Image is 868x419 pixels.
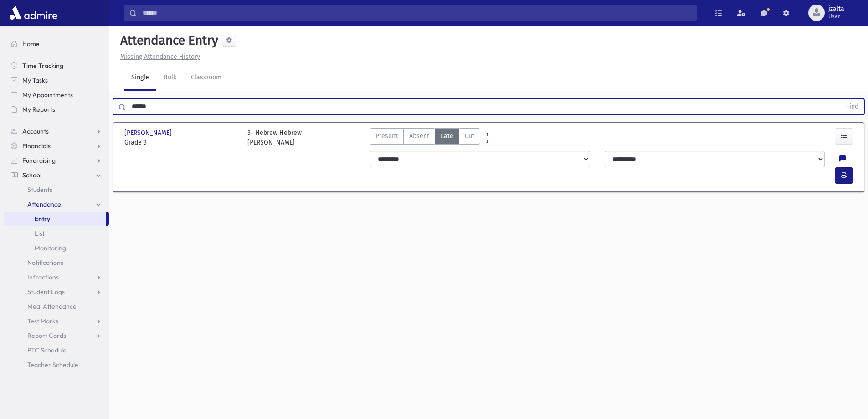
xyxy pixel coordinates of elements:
[4,270,109,285] a: Infractions
[120,53,200,61] u: Missing Attendance History
[22,171,41,179] span: School
[409,131,429,141] span: Absent
[22,142,51,150] span: Financials
[4,343,109,357] a: PTC Schedule
[117,53,200,61] a: Missing Attendance History
[22,156,56,165] span: Fundraising
[441,131,453,141] span: Late
[828,13,844,20] span: User
[4,153,109,168] a: Fundraising
[35,244,66,252] span: Monitoring
[4,139,109,153] a: Financials
[124,65,156,91] a: Single
[4,285,109,299] a: Student Logs
[35,229,45,238] span: List
[137,5,696,21] input: Search
[4,314,109,328] a: Test Marks
[247,128,302,147] div: 3- Hebrew Hebrew [PERSON_NAME]
[4,182,109,197] a: Students
[124,128,174,138] span: [PERSON_NAME]
[828,5,844,13] span: jzalta
[22,62,63,70] span: Time Tracking
[27,346,67,354] span: PTC Schedule
[4,73,109,88] a: My Tasks
[27,317,58,325] span: Test Marks
[841,99,864,114] button: Find
[156,65,184,91] a: Bulk
[370,128,480,147] div: AttTypes
[22,40,40,48] span: Home
[4,357,109,372] a: Teacher Schedule
[7,4,60,22] img: AdmirePro
[35,215,50,223] span: Entry
[4,88,109,102] a: My Appointments
[27,361,78,369] span: Teacher Schedule
[22,91,73,99] span: My Appointments
[4,241,109,255] a: Monitoring
[4,36,109,51] a: Home
[375,131,398,141] span: Present
[22,127,49,135] span: Accounts
[27,273,59,281] span: Infractions
[27,331,66,340] span: Report Cards
[27,288,65,296] span: Student Logs
[4,168,109,182] a: School
[4,58,109,73] a: Time Tracking
[124,138,238,147] span: Grade 3
[184,65,229,91] a: Classroom
[27,302,77,310] span: Meal Attendance
[4,255,109,270] a: Notifications
[4,102,109,117] a: My Reports
[27,259,63,267] span: Notifications
[4,226,109,241] a: List
[4,124,109,139] a: Accounts
[22,105,55,114] span: My Reports
[27,186,52,194] span: Students
[117,33,218,48] h5: Attendance Entry
[4,197,109,212] a: Attendance
[22,76,48,84] span: My Tasks
[27,200,61,208] span: Attendance
[4,328,109,343] a: Report Cards
[465,131,474,141] span: Cut
[4,212,106,226] a: Entry
[4,299,109,314] a: Meal Attendance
